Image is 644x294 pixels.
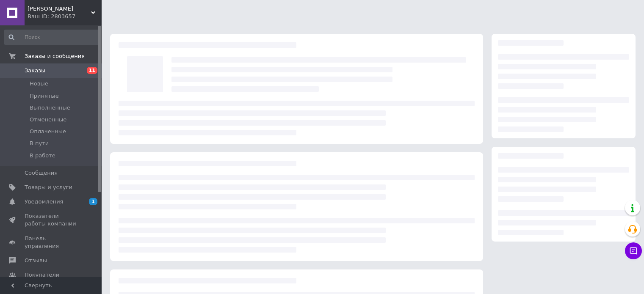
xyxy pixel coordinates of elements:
[28,5,91,13] span: Ua Мебель
[89,198,97,205] span: 1
[4,30,100,45] input: Поиск
[25,169,58,177] span: Сообщения
[30,80,48,88] span: Новые
[25,67,45,74] span: Заказы
[25,212,78,228] span: Показатели работы компании
[87,67,97,74] span: 11
[625,242,642,259] button: Чат с покупателем
[30,128,66,135] span: Оплаченные
[25,52,85,60] span: Заказы и сообщения
[25,235,78,250] span: Панель управления
[30,152,55,159] span: В работе
[25,257,47,264] span: Отзывы
[30,140,49,147] span: В пути
[25,184,72,191] span: Товары и услуги
[25,198,63,206] span: Уведомления
[30,104,70,112] span: Выполненные
[25,271,59,279] span: Покупатели
[28,13,102,20] div: Ваш ID: 2803657
[30,116,66,124] span: Отмененные
[30,92,59,100] span: Принятые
